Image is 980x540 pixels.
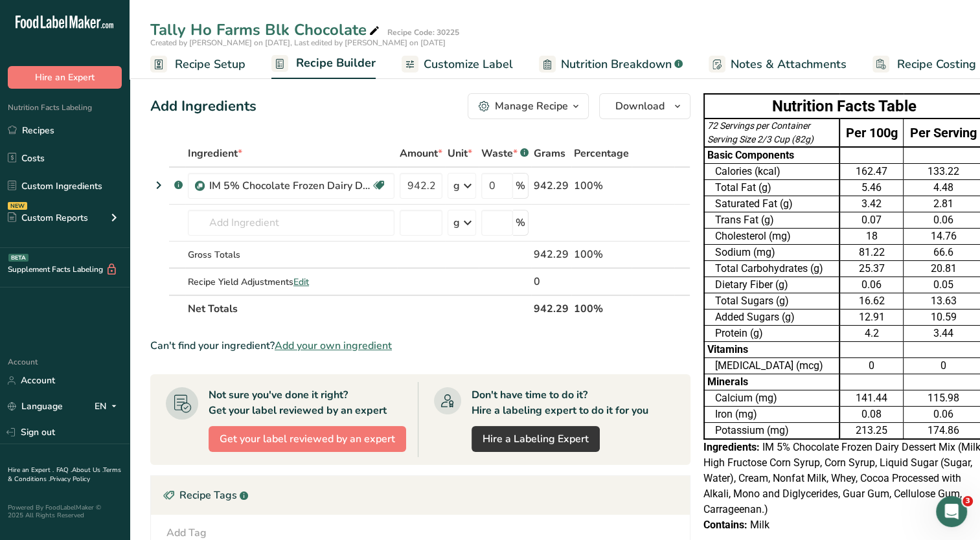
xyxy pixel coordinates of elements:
button: Manage Recipe [468,93,589,119]
div: NEW [8,202,27,210]
div: Tally Ho Farms Blk Chocolate [150,18,382,41]
td: Dietary Fiber (g) [704,277,839,293]
a: FAQ . [56,466,72,475]
div: 18 [843,229,900,244]
div: Recipe Code: 30225 [387,27,459,38]
span: Milk [750,519,769,531]
div: EN [95,399,122,414]
td: Total Fat (g) [704,180,839,196]
div: 100% [574,247,629,262]
td: Calcium (mg) [704,390,839,407]
a: Terms & Conditions . [8,466,121,484]
iframe: Intercom live chat [936,496,967,527]
th: Net Totals [185,295,531,322]
td: Total Sugars (g) [704,293,839,309]
div: 0.07 [843,212,900,228]
div: BETA [8,254,28,262]
div: 942.29 [534,178,569,194]
div: 12.91 [843,309,900,325]
div: Add Ingredients [150,96,256,117]
span: 3 [963,496,973,506]
div: Manage Recipe [495,98,568,114]
span: Contains: [703,519,747,531]
td: Protein (g) [704,326,839,342]
span: Add your own ingredient [275,338,392,354]
a: Privacy Policy [50,475,90,484]
div: 0 [534,274,569,289]
span: Grams [534,146,565,161]
div: 72 Servings per Container [707,119,836,133]
div: 3.42 [843,196,900,212]
div: Powered By FoodLabelMaker © 2025 All Rights Reserved [8,504,122,519]
span: 2/3 Cup (82g) [757,134,814,144]
td: Trans Fat (g) [704,212,839,229]
div: 0.08 [843,407,900,422]
div: 4.2 [843,326,900,341]
span: Ingredient [188,146,242,161]
td: [MEDICAL_DATA] (mcg) [704,358,839,374]
td: Total Carbohydrates (g) [704,261,839,277]
div: 25.37 [843,261,900,276]
span: Ingredients: [703,441,760,453]
th: 942.29 [531,295,571,322]
a: Hire a Labeling Expert [472,426,600,452]
td: Minerals [704,374,839,390]
div: IM 5% Chocolate Frozen Dairy Dessert Mix [209,178,371,194]
div: Can't find your ingredient? [150,338,690,354]
a: Recipe Builder [271,49,376,80]
td: Per 100g [839,118,904,147]
div: 942.29 [534,247,569,262]
span: Customize Label [424,56,513,73]
div: 100% [574,178,629,194]
img: Sub Recipe [195,181,205,191]
div: 213.25 [843,423,900,438]
button: Hire an Expert [8,66,122,89]
span: Edit [293,276,309,288]
span: Serving Size [707,134,755,144]
span: Notes & Attachments [731,56,847,73]
a: About Us . [72,466,103,475]
div: Recipe Tags [151,476,690,515]
span: Recipe Setup [175,56,245,73]
span: Get your label reviewed by an expert [220,431,395,447]
td: Sodium (mg) [704,245,839,261]
span: Recipe Builder [296,54,376,72]
td: Vitamins [704,342,839,358]
span: Percentage [574,146,629,161]
div: 16.62 [843,293,900,309]
div: 0 [843,358,900,374]
a: Language [8,395,63,418]
a: Recipe Costing [872,50,976,79]
div: 81.22 [843,245,900,260]
span: Nutrition Breakdown [561,56,672,73]
button: Get your label reviewed by an expert [209,426,406,452]
td: Basic Components [704,147,839,164]
span: Download [615,98,665,114]
td: Cholesterol (mg) [704,229,839,245]
div: 162.47 [843,164,900,179]
div: Custom Reports [8,211,88,225]
div: g [453,178,460,194]
div: 5.46 [843,180,900,196]
a: Recipe Setup [150,50,245,79]
div: Recipe Yield Adjustments [188,275,394,289]
td: Potassium (mg) [704,423,839,440]
div: 141.44 [843,390,900,406]
div: Not sure you've done it right? Get your label reviewed by an expert [209,387,387,418]
td: Added Sugars (g) [704,309,839,326]
button: Download [599,93,690,119]
div: Don't have time to do it? Hire a labeling expert to do it for you [472,387,648,418]
td: Iron (mg) [704,407,839,423]
a: Notes & Attachments [709,50,847,79]
span: Created by [PERSON_NAME] on [DATE], Last edited by [PERSON_NAME] on [DATE] [150,38,446,48]
div: Waste [481,146,529,161]
div: Gross Totals [188,248,394,262]
span: Recipe Costing [897,56,976,73]
a: Hire an Expert . [8,466,54,475]
div: 0.06 [843,277,900,293]
td: Calories (kcal) [704,164,839,180]
span: Unit [448,146,472,161]
a: Nutrition Breakdown [539,50,683,79]
th: 100% [571,295,632,322]
a: Customize Label [402,50,513,79]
